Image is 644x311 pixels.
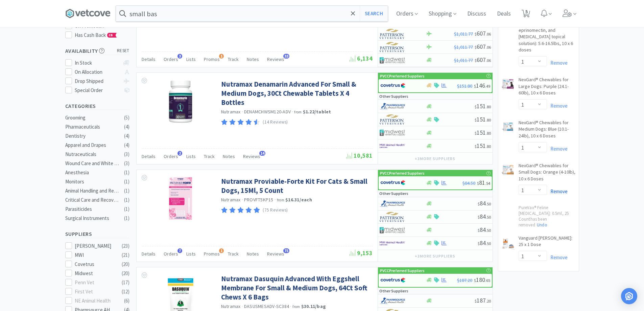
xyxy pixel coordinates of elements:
[379,93,408,99] p: Other Suppliers
[380,212,405,222] img: f5e969b455434c6296c6d81ef179fa71_3.png
[122,251,129,259] div: ( 21 )
[159,80,202,124] img: e7a8b98d9e2d4c3cbff9f4e4785f1c87_406122.png
[380,170,425,176] p: PVCC Preferred Suppliers
[65,214,120,222] div: Surgical Instruments
[75,269,117,277] div: Midwest
[380,114,405,125] img: f5e969b455434c6296c6d81ef179fa71_3.png
[478,215,480,220] span: $
[380,296,405,306] img: 7915dbd3f8974342a4dc3feb8efc1740_58.png
[547,254,568,261] a: Remove
[122,288,129,296] div: ( 12 )
[475,104,477,109] span: $
[221,109,241,115] a: Nutramax
[478,239,491,247] span: 84
[519,12,533,18] a: 5
[486,31,491,37] span: . 06
[243,153,260,159] span: Reviews
[475,43,491,50] span: 607
[486,241,491,246] span: . 50
[486,131,491,136] span: . 80
[475,144,477,149] span: $
[519,162,575,185] a: NexGard® Chewables for Small Dogs: Orange (4-10lb), 10 x 6 Doses
[379,190,408,197] p: Other Suppliers
[221,197,241,203] a: Nutramax
[292,304,300,309] span: from
[380,73,425,79] p: PVCC Preferred Suppliers
[621,288,637,304] div: Open Intercom Messenger
[301,303,326,309] strong: $30.11 / bag
[177,248,182,253] span: 7
[519,119,575,142] a: NexGard® Chewables for Medium Dogs: Blue (10.1-24lb), 10 x 6 Doses
[244,197,273,203] span: PROVFT5KP15
[475,45,477,50] span: $
[380,29,405,39] img: f5e969b455434c6296c6d81ef179fa71_3.png
[164,251,178,257] span: Orders
[485,278,490,283] span: . 65
[464,11,489,17] a: Discuss
[65,47,129,55] h5: Availability
[380,275,406,285] img: 77fca1acd8b6420a9015268ca798ef17_1.png
[454,31,473,37] span: $1,011.77
[75,68,120,76] div: On Allocation
[221,80,371,107] a: Nutramax Denamarin Advanced For Small & Medium Dogs, 30Ct Chewable Tablets X 4 Bottles
[360,6,388,21] button: Search
[122,260,129,268] div: ( 20 )
[228,251,239,257] span: Track
[124,141,129,149] div: ( 4 )
[247,251,259,257] span: Notes
[485,84,490,89] span: . 49
[475,117,477,123] span: $
[475,131,477,136] span: $
[142,251,156,257] span: Details
[65,205,120,213] div: Parasiticides
[290,303,291,309] span: ·
[486,201,491,206] span: . 50
[65,102,129,110] h5: Categories
[164,56,178,62] span: Orders
[494,11,514,17] a: Deals
[380,42,405,52] img: f5e969b455434c6296c6d81ef179fa71_3.png
[478,226,491,234] span: 84
[124,132,129,140] div: ( 4 )
[502,236,515,250] img: 0478912fe7064f798ba63a7715d2543e_452523.png
[478,241,480,246] span: $
[124,114,129,122] div: ( 5 )
[475,56,491,64] span: 607
[477,179,490,186] span: 81
[75,242,117,250] div: [PERSON_NAME]
[474,276,490,284] span: 180
[486,215,491,220] span: . 50
[65,150,120,158] div: Nutraceuticals
[75,297,117,305] div: NE Animal Health
[124,297,129,305] div: ( 6 )
[283,54,289,59] span: 33
[204,251,220,257] span: Promos
[547,188,568,195] a: Remove
[486,117,491,123] span: . 80
[475,115,491,123] span: 151
[186,251,196,257] span: Lists
[380,178,406,188] img: 77fca1acd8b6420a9015268ca798ef17_1.png
[142,56,156,62] span: Details
[65,123,120,131] div: Pharmaceuticals
[475,296,491,304] span: 187
[221,177,371,195] a: Nutramax Proviable-Forte Kit For Cats & Small Dogs, 15Ml, 5 Count
[75,251,117,259] div: MWI
[124,178,129,186] div: ( 1 )
[457,277,472,283] span: $187.20
[247,56,259,62] span: Notes
[242,303,243,309] span: ·
[283,248,289,253] span: 75
[486,144,491,149] span: . 80
[124,196,129,204] div: ( 1 )
[294,110,302,114] span: from
[65,159,120,168] div: Wound Care and White Goods
[277,198,284,202] span: from
[263,207,288,214] p: (75 Reviews)
[65,230,129,238] h5: Suppliers
[350,54,373,62] span: 6,134
[164,153,178,159] span: Orders
[75,260,117,268] div: Covetrus
[122,269,129,277] div: ( 20 )
[519,235,575,251] a: Vanguard [PERSON_NAME]: 25 x 1 Dose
